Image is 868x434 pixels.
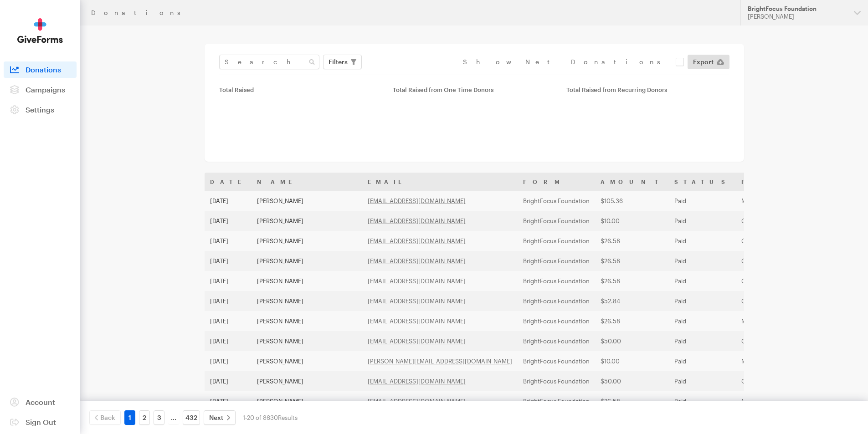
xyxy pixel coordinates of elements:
span: Campaigns [26,85,65,94]
img: GiveForms [17,18,63,43]
td: [PERSON_NAME] [252,331,362,351]
td: BrightFocus Foundation [518,231,595,251]
td: [PERSON_NAME] [252,191,362,211]
td: Monthly [736,351,840,371]
a: 2 [139,410,150,425]
th: Date [205,173,252,191]
a: Account [4,394,77,410]
span: Results [278,414,298,421]
span: Settings [26,105,54,114]
td: One time [736,371,840,391]
div: [PERSON_NAME] [748,13,847,20]
button: Filters [323,55,362,69]
td: BrightFocus Foundation [518,251,595,271]
a: Next [204,410,236,425]
td: [PERSON_NAME] [252,291,362,311]
td: $26.58 [595,391,669,411]
div: Total Raised [219,86,382,93]
span: Next [209,412,223,423]
td: $26.58 [595,251,669,271]
td: [DATE] [205,391,252,411]
a: Export [688,55,729,69]
td: Paid [669,231,736,251]
td: One time [736,211,840,231]
th: Status [669,173,736,191]
td: Paid [669,311,736,331]
td: BrightFocus Foundation [518,291,595,311]
td: Paid [669,331,736,351]
td: $26.58 [595,271,669,291]
td: Monthly [736,311,840,331]
a: [EMAIL_ADDRESS][DOMAIN_NAME] [368,398,466,405]
td: [PERSON_NAME] [252,351,362,371]
td: Paid [669,251,736,271]
a: [EMAIL_ADDRESS][DOMAIN_NAME] [368,217,466,225]
td: One time [736,251,840,271]
td: Monthly [736,191,840,211]
div: BrightFocus Foundation [748,5,847,13]
td: BrightFocus Foundation [518,271,595,291]
td: Paid [669,351,736,371]
td: [DATE] [205,331,252,351]
td: BrightFocus Foundation [518,331,595,351]
td: One time [736,231,840,251]
a: 432 [183,410,200,425]
td: [DATE] [205,191,252,211]
a: [EMAIL_ADDRESS][DOMAIN_NAME] [368,197,466,204]
td: $52.84 [595,291,669,311]
span: Sign Out [26,418,56,426]
a: [EMAIL_ADDRESS][DOMAIN_NAME] [368,237,466,245]
td: [PERSON_NAME] [252,251,362,271]
span: Donations [26,65,61,74]
td: $50.00 [595,331,669,351]
td: $10.00 [595,211,669,231]
td: One time [736,331,840,351]
td: [DATE] [205,351,252,371]
td: [PERSON_NAME] [252,371,362,391]
td: BrightFocus Foundation [518,351,595,371]
td: Paid [669,291,736,311]
div: Total Raised from Recurring Donors [566,86,729,93]
td: Paid [669,191,736,211]
a: [EMAIL_ADDRESS][DOMAIN_NAME] [368,277,466,285]
a: [EMAIL_ADDRESS][DOMAIN_NAME] [368,257,466,265]
a: [EMAIL_ADDRESS][DOMAIN_NAME] [368,337,466,345]
td: Paid [669,211,736,231]
td: $50.00 [595,371,669,391]
td: Paid [669,271,736,291]
td: One time [736,271,840,291]
span: Export [693,56,714,67]
td: BrightFocus Foundation [518,211,595,231]
th: Amount [595,173,669,191]
td: [PERSON_NAME] [252,211,362,231]
span: Account [26,398,55,406]
td: Monthly [736,391,840,411]
td: [PERSON_NAME] [252,271,362,291]
th: Frequency [736,173,840,191]
a: [PERSON_NAME][EMAIL_ADDRESS][DOMAIN_NAME] [368,357,512,365]
td: [PERSON_NAME] [252,311,362,331]
td: [PERSON_NAME] [252,231,362,251]
div: Total Raised from One Time Donors [393,86,555,93]
input: Search Name & Email [219,55,319,69]
th: Email [362,173,518,191]
span: Filters [329,56,348,67]
td: [DATE] [205,231,252,251]
td: BrightFocus Foundation [518,371,595,391]
td: $26.58 [595,231,669,251]
th: Name [252,173,362,191]
a: [EMAIL_ADDRESS][DOMAIN_NAME] [368,297,466,305]
td: [DATE] [205,251,252,271]
a: [EMAIL_ADDRESS][DOMAIN_NAME] [368,378,466,385]
td: BrightFocus Foundation [518,391,595,411]
td: BrightFocus Foundation [518,311,595,331]
td: $10.00 [595,351,669,371]
td: [DATE] [205,311,252,331]
td: [DATE] [205,271,252,291]
div: 1-20 of 8630 [243,410,298,425]
a: [EMAIL_ADDRESS][DOMAIN_NAME] [368,317,466,325]
a: Campaigns [4,82,77,98]
td: [DATE] [205,211,252,231]
a: Donations [4,61,77,78]
th: Form [518,173,595,191]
